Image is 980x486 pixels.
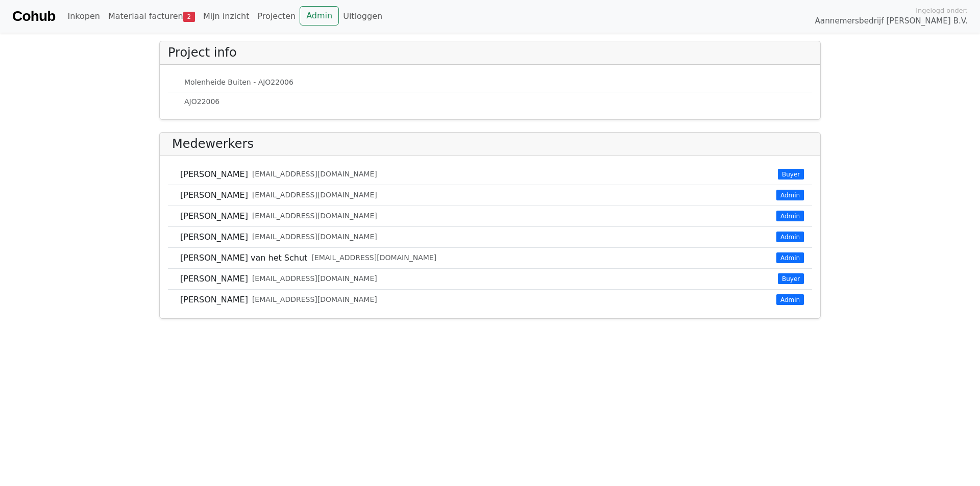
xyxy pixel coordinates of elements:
[180,273,248,285] span: [PERSON_NAME]
[184,96,219,107] small: AJO22006
[180,189,248,201] span: [PERSON_NAME]
[172,137,254,151] h4: Medewerkers
[776,294,804,304] span: Admin
[104,6,199,27] a: Materiaal facturen2
[778,273,804,284] span: Buyer
[180,210,248,222] span: [PERSON_NAME]
[253,6,300,27] a: Projecten
[180,168,248,181] span: [PERSON_NAME]
[180,294,248,306] span: [PERSON_NAME]
[815,15,968,27] span: Aannemersbedrijf [PERSON_NAME] B.V.
[300,6,339,25] a: Admin
[252,294,377,305] small: [EMAIL_ADDRESS][DOMAIN_NAME]
[252,273,377,284] small: [EMAIL_ADDRESS][DOMAIN_NAME]
[776,190,804,200] span: Admin
[339,6,386,27] a: Uitloggen
[180,231,248,243] span: [PERSON_NAME]
[180,252,307,264] span: [PERSON_NAME] van het Schut
[183,12,195,22] span: 2
[199,6,254,27] a: Mijn inzicht
[184,77,293,88] small: Molenheide Buiten - AJO22006
[776,211,804,221] span: Admin
[63,6,104,27] a: Inkopen
[12,4,55,29] a: Cohub
[776,232,804,242] span: Admin
[252,232,377,242] small: [EMAIL_ADDRESS][DOMAIN_NAME]
[776,252,804,263] span: Admin
[778,169,804,179] span: Buyer
[252,169,377,180] small: [EMAIL_ADDRESS][DOMAIN_NAME]
[252,190,377,200] small: [EMAIL_ADDRESS][DOMAIN_NAME]
[168,45,237,60] h4: Project info
[916,6,968,15] span: Ingelogd onder:
[252,211,377,221] small: [EMAIL_ADDRESS][DOMAIN_NAME]
[311,252,436,263] small: [EMAIL_ADDRESS][DOMAIN_NAME]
